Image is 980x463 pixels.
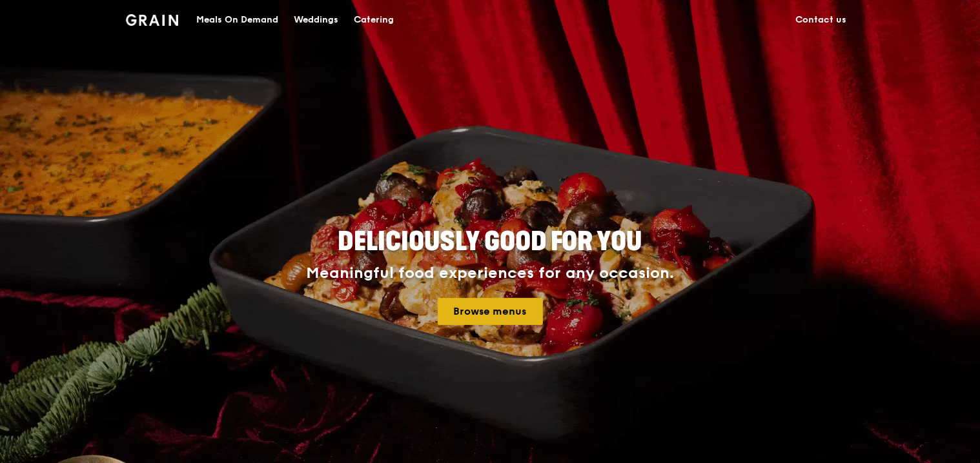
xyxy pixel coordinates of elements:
a: Weddings [286,1,346,39]
a: Browse menus [438,298,543,325]
a: Catering [346,1,402,39]
div: Meals On Demand [196,1,278,39]
div: Catering [354,1,394,39]
span: Deliciously good for you [338,226,642,257]
a: Contact us [788,1,854,39]
div: Meaningful food experiences for any occasion. [258,264,722,282]
img: Grain [126,14,178,26]
div: Weddings [294,1,338,39]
